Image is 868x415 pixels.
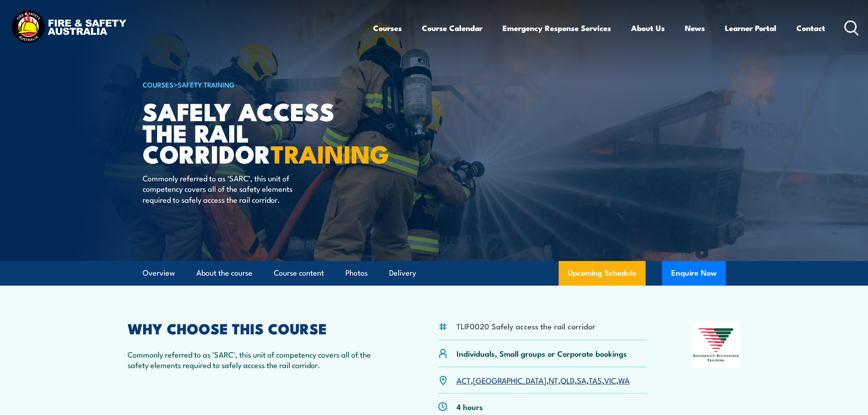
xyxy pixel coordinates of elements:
[178,79,235,89] a: Safety Training
[589,374,602,385] a: TAS
[604,374,616,385] a: VIC
[457,348,627,359] p: Individuals, Small groups or Corporate bookings
[473,374,546,385] a: [GEOGRAPHIC_DATA]
[389,261,416,285] a: Delivery
[128,322,394,334] h2: WHY CHOOSE THIS COURSE
[549,374,558,385] a: NT
[725,16,776,40] a: Learner Portal
[577,374,586,385] a: SA
[345,261,368,285] a: Photos
[457,374,471,385] a: ACT
[692,322,741,368] img: Nationally Recognised Training logo.
[128,349,394,370] p: Commonly referred to as 'SARC', this unit of competency covers all of the safety elements require...
[457,321,596,331] li: TLIF0020 Safely access the rail corridor
[271,134,389,172] strong: TRAINING
[274,261,324,285] a: Course content
[560,374,575,385] a: QLD
[457,401,483,412] p: 4 hours
[373,16,402,40] a: Courses
[618,374,630,385] a: WA
[143,79,174,89] a: COURSES
[143,100,368,164] h1: Safely Access the Rail Corridor
[143,79,368,90] h6: >
[422,16,483,40] a: Course Calendar
[796,16,825,40] a: Contact
[457,375,630,385] p: , , , , , , ,
[143,173,309,205] p: Commonly referred to as ‘SARC’, this unit of competency covers all of the safety elements require...
[196,261,252,285] a: About the course
[503,16,611,40] a: Emergency Response Services
[143,261,175,285] a: Overview
[662,261,726,286] button: Enquire Now
[631,16,665,40] a: About Us
[685,16,705,40] a: News
[559,261,646,286] a: Upcoming Schedule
